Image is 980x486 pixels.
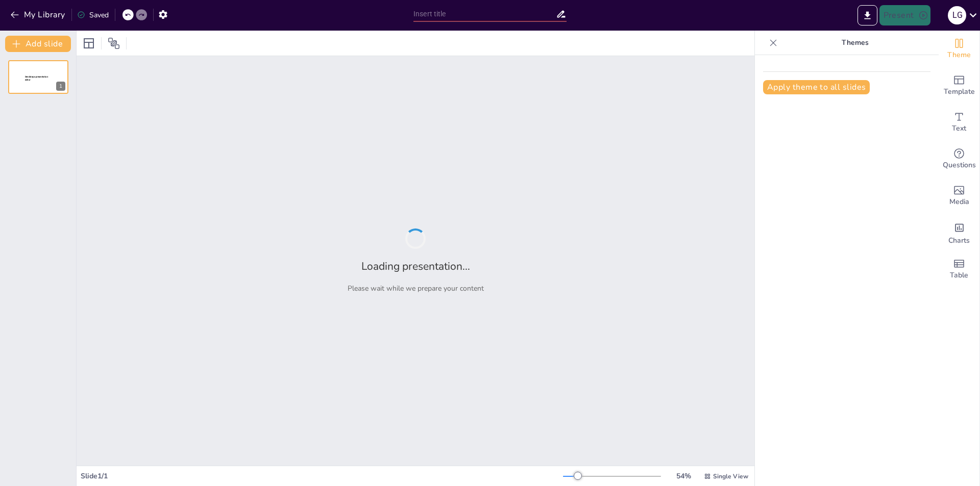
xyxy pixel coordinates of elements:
[8,60,68,94] div: 1
[948,235,970,246] span: Charts
[713,472,748,480] span: Single View
[25,75,48,81] span: Sendsteps presentation editor
[81,471,563,481] div: Slide 1 / 1
[939,214,979,251] div: Add charts and graphs
[5,36,71,52] button: Add slide
[939,251,979,288] div: Add a table
[81,35,97,52] div: Layout
[879,5,930,25] button: Present
[948,5,966,25] button: L G
[939,31,979,67] div: Change the overall theme
[950,270,968,281] span: Table
[943,160,976,171] span: Questions
[947,49,971,61] span: Theme
[348,284,484,293] p: Please wait while we prepare your content
[857,5,877,25] button: Export to PowerPoint
[944,86,975,97] span: Template
[949,196,969,208] span: Media
[939,67,979,104] div: Add ready made slides
[939,177,979,214] div: Add images, graphics, shapes or video
[56,82,65,91] div: 1
[948,6,966,24] div: L G
[939,104,979,141] div: Add text boxes
[952,123,966,134] span: Text
[781,31,928,55] p: Themes
[939,141,979,177] div: Get real-time input from your audience
[413,7,556,21] input: Insert title
[77,10,109,20] div: Saved
[361,259,470,273] h2: Loading presentation...
[8,7,69,23] button: My Library
[108,37,120,49] span: Position
[763,80,870,94] button: Apply theme to all slides
[671,471,696,481] div: 54 %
